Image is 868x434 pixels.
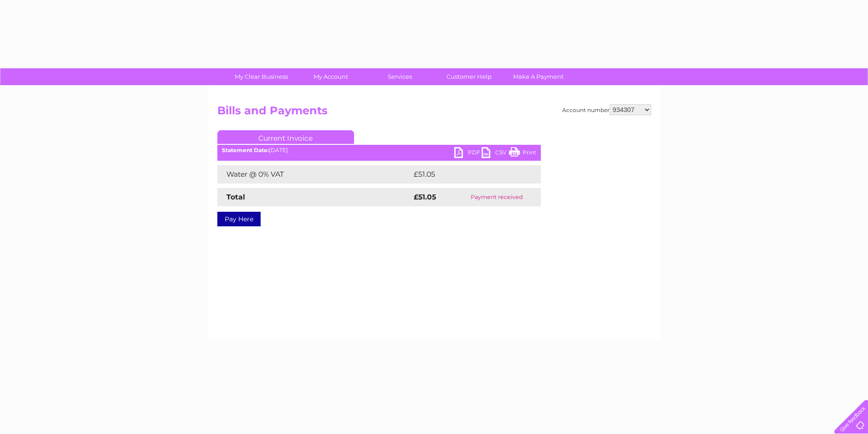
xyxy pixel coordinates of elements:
[509,147,536,160] a: Print
[217,165,411,184] td: Water @ 0% VAT
[562,104,651,115] div: Account number
[217,147,541,153] div: [DATE]
[224,68,299,85] a: My Clear Business
[411,165,522,184] td: £51.05
[217,212,261,226] a: Pay Here
[222,147,269,153] b: Statement Date:
[217,130,354,144] a: Current Invoice
[454,147,482,160] a: PDF
[217,104,651,122] h2: Bills and Payments
[453,188,540,206] td: Payment received
[362,68,437,85] a: Services
[482,147,509,160] a: CSV
[414,193,436,201] strong: £51.05
[431,68,507,85] a: Customer Help
[501,68,576,85] a: Make A Payment
[226,193,245,201] strong: Total
[293,68,368,85] a: My Account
